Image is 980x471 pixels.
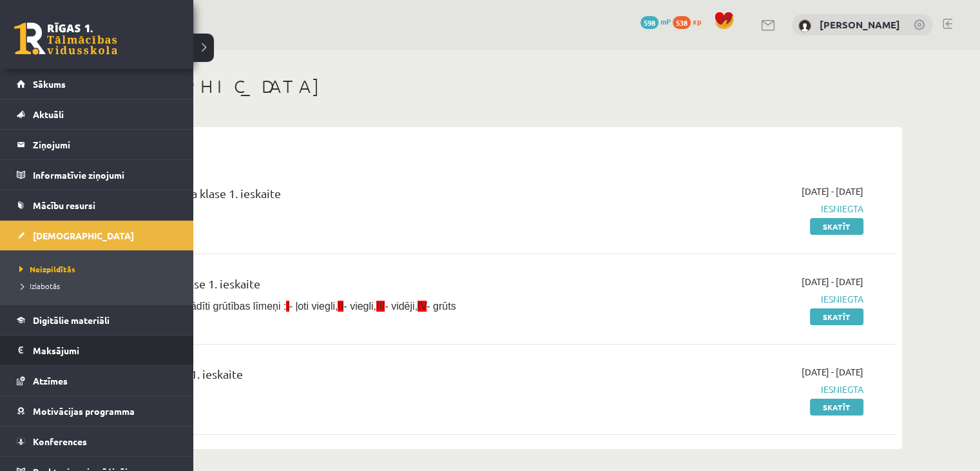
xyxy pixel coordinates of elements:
[17,366,177,396] a: Atzīmes
[810,399,863,416] a: Skatīt
[802,365,863,379] span: [DATE] - [DATE]
[16,281,60,291] span: Izlabotās
[673,16,707,26] a: 538 xp
[820,18,900,31] a: [PERSON_NAME]
[17,396,177,426] a: Motivācijas programma
[16,264,75,274] span: Neizpildītās
[620,292,863,306] span: Iesniegta
[802,275,863,288] span: [DATE] - [DATE]
[802,185,863,198] span: [DATE] - [DATE]
[17,99,177,129] a: Aktuāli
[33,314,110,326] span: Digitālie materiāli
[33,108,64,120] span: Aktuāli
[418,301,427,312] span: IV
[17,160,177,190] a: Informatīvie ziņojumi
[798,19,811,32] img: Timofejs Bondarenko
[376,301,385,312] span: III
[17,69,177,99] a: Sākums
[97,185,601,208] div: Angļu valoda JK 9.a klase 1. ieskaite
[17,190,177,220] a: Mācību resursi
[16,263,180,275] a: Neizpildītās
[33,436,87,447] span: Konferences
[16,280,180,292] a: Izlabotās
[33,130,177,159] legend: Ziņojumi
[286,301,289,312] span: I
[77,75,902,97] h1: [DEMOGRAPHIC_DATA]
[33,78,66,90] span: Sākums
[338,301,343,312] span: II
[17,305,177,335] a: Digitālie materiāli
[17,336,177,365] a: Maksājumi
[97,275,601,299] div: Bioloģija JK 9.a klase 1. ieskaite
[14,23,117,55] a: Rīgas 1. Tālmācības vidusskola
[640,16,658,29] span: 598
[17,426,177,456] a: Konferences
[693,16,701,26] span: xp
[620,383,863,396] span: Iesniegta
[810,218,863,235] a: Skatīt
[97,301,456,312] span: Pie uzdevumiem norādīti grūtības līmeņi : - ļoti viegli, - viegli, - vidēji, - grūts
[97,365,601,389] div: Fizika JK 9.a klase 1. ieskaite
[33,375,68,386] span: Atzīmes
[640,16,671,26] a: 598 mP
[33,336,177,365] legend: Maksājumi
[660,16,671,26] span: mP
[620,202,863,215] span: Iesniegta
[17,221,177,250] a: [DEMOGRAPHIC_DATA]
[33,230,134,241] span: [DEMOGRAPHIC_DATA]
[33,160,177,190] legend: Informatīvie ziņojumi
[673,16,691,29] span: 538
[17,130,177,159] a: Ziņojumi
[33,199,95,211] span: Mācību resursi
[33,405,135,417] span: Motivācijas programma
[810,308,863,325] a: Skatīt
